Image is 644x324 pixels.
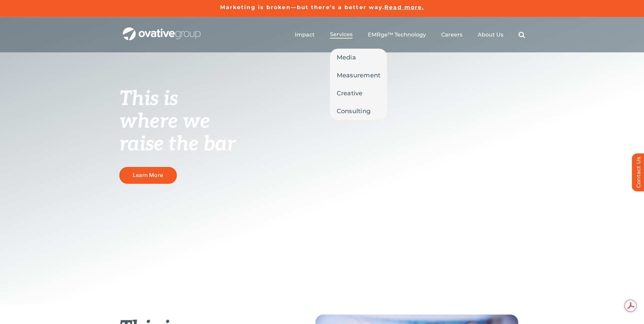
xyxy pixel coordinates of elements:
[330,49,387,66] a: Media
[133,172,163,178] span: Learn More
[330,84,387,102] a: Creative
[119,87,178,111] span: This is
[519,31,525,38] a: Search
[384,4,424,10] a: Read more.
[330,67,387,84] a: Measurement
[330,102,387,120] a: Consulting
[295,24,525,46] nav: Menu
[295,31,315,38] a: Impact
[220,4,385,10] a: Marketing is broken—but there’s a better way.
[478,31,503,38] a: About Us
[368,31,426,38] a: EMRge™ Technology
[119,109,235,156] span: where we raise the bar
[123,27,200,33] a: OG_Full_horizontal_WHT
[330,31,353,38] span: Services
[441,31,462,38] a: Careers
[337,89,363,98] span: Creative
[119,167,177,183] a: Learn More
[337,53,356,62] span: Media
[337,106,371,116] span: Consulting
[337,71,381,80] span: Measurement
[330,31,353,39] a: Services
